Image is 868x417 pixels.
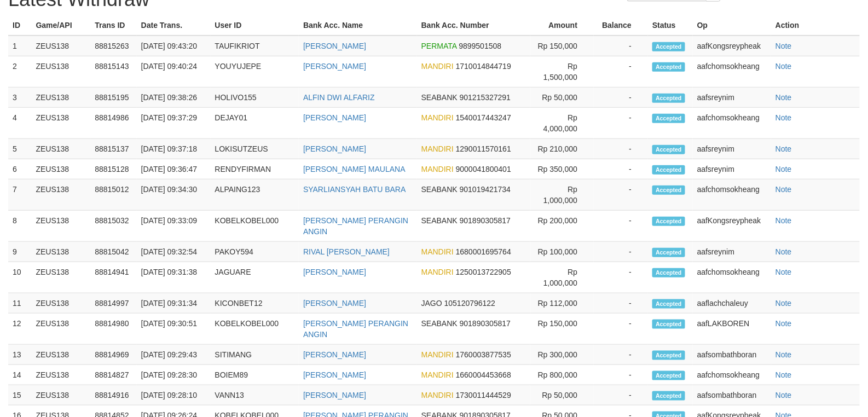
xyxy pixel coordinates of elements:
td: 8 [8,211,31,242]
td: aaflachchaleuy [693,293,771,314]
td: [DATE] 09:36:47 [137,159,211,179]
th: Op [693,15,771,36]
span: Accepted [652,62,685,72]
td: - [594,56,648,88]
td: ZEUS138 [31,211,90,242]
td: ZEUS138 [31,139,90,159]
a: [PERSON_NAME] [303,299,366,308]
td: 88814969 [90,345,136,365]
td: Rp 1,500,000 [530,56,594,88]
span: MANDIRI [421,268,454,276]
td: ZEUS138 [31,385,90,406]
span: SEABANK [421,216,458,225]
td: PAKOY594 [211,242,299,262]
td: SITIMANG [211,345,299,365]
td: Rp 350,000 [530,159,594,179]
th: Amount [530,15,594,36]
th: Trans ID [90,15,136,36]
td: [DATE] 09:38:26 [137,88,211,108]
td: [DATE] 09:40:24 [137,56,211,88]
td: HOLIVO155 [211,88,299,108]
span: Accepted [652,248,685,257]
a: [PERSON_NAME] [303,113,366,122]
td: 88815128 [90,159,136,179]
td: 88815012 [90,179,136,211]
td: JAGUARE [211,262,299,293]
td: 10 [8,262,31,293]
td: [DATE] 09:33:09 [137,211,211,242]
a: Note [776,144,792,153]
td: 5 [8,139,31,159]
span: Accepted [652,391,685,401]
a: Note [776,42,792,50]
td: [DATE] 09:29:43 [137,345,211,365]
td: [DATE] 09:31:34 [137,293,211,314]
a: Note [776,299,792,308]
td: [DATE] 09:31:38 [137,262,211,293]
span: MANDIRI [421,391,454,399]
span: 1680001695764 [456,247,511,256]
td: ZEUS138 [31,262,90,293]
th: Bank Acc. Name [299,15,417,36]
td: aafsreynim [693,159,771,179]
td: VANN13 [211,385,299,406]
td: YOUYUJEPE [211,56,299,88]
a: [PERSON_NAME] [303,391,366,399]
td: - [594,139,648,159]
a: [PERSON_NAME] PERANGIN ANGIN [303,216,408,236]
span: Accepted [652,114,685,123]
span: 901890305817 [460,216,511,225]
td: 4 [8,108,31,139]
td: Rp 150,000 [530,36,594,56]
td: ZEUS138 [31,242,90,262]
td: 88815137 [90,139,136,159]
a: Note [776,93,792,102]
td: 6 [8,159,31,179]
th: Bank Acc. Number [417,15,530,36]
span: 901019421734 [460,185,511,194]
span: MANDIRI [421,165,454,173]
span: MANDIRI [421,113,454,122]
td: [DATE] 09:43:20 [137,36,211,56]
span: Accepted [652,145,685,154]
span: MANDIRI [421,247,454,256]
td: Rp 100,000 [530,242,594,262]
span: Accepted [652,217,685,226]
td: Rp 1,000,000 [530,262,594,293]
td: - [594,211,648,242]
span: MANDIRI [421,62,454,71]
td: Rp 300,000 [530,345,594,365]
span: Accepted [652,299,685,309]
span: MANDIRI [421,144,454,153]
td: 2 [8,56,31,88]
td: DEJAY01 [211,108,299,139]
a: [PERSON_NAME] [303,144,366,153]
span: 9899501508 [459,42,502,50]
a: [PERSON_NAME] PERANGIN ANGIN [303,319,408,339]
a: Note [776,391,792,399]
td: ALPAING123 [211,179,299,211]
span: SEABANK [421,319,458,328]
td: 15 [8,385,31,406]
td: [DATE] 09:28:30 [137,365,211,385]
td: aafLAKBOREN [693,314,771,345]
td: [DATE] 09:32:54 [137,242,211,262]
td: KOBELKOBEL000 [211,314,299,345]
td: aafsreynim [693,242,771,262]
td: ZEUS138 [31,293,90,314]
td: Rp 150,000 [530,314,594,345]
td: [DATE] 09:34:30 [137,179,211,211]
span: 1730011444529 [456,391,511,399]
td: 88815143 [90,56,136,88]
td: - [594,262,648,293]
a: [PERSON_NAME] MAULANA [303,165,406,173]
span: 901215327291 [460,93,511,102]
td: aafsreynim [693,88,771,108]
td: 13 [8,345,31,365]
a: Note [776,216,792,225]
span: 901890305817 [460,319,511,328]
td: 12 [8,314,31,345]
td: Rp 112,000 [530,293,594,314]
span: 105120796122 [444,299,495,308]
th: ID [8,15,31,36]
